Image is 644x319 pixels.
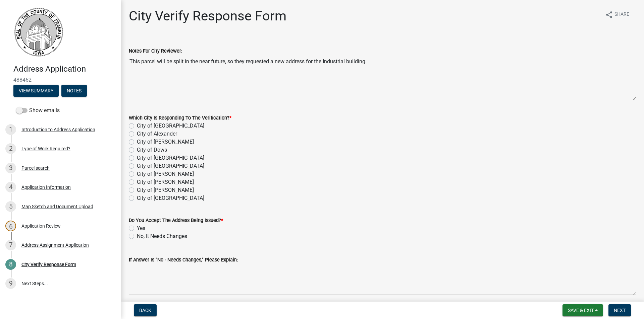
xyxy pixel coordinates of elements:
[614,11,629,19] span: Share
[5,163,16,173] div: 3
[5,259,16,270] div: 8
[600,8,635,21] button: shareShare
[21,166,50,170] div: Parcel search
[137,170,194,178] label: City of [PERSON_NAME]
[5,124,16,135] div: 1
[5,182,16,192] div: 4
[61,88,87,94] wm-modal-confirm: Notes
[134,304,157,316] button: Back
[13,85,59,97] button: View Summary
[137,146,167,154] label: City of Dows
[137,122,204,130] label: City of [GEOGRAPHIC_DATA]
[13,88,59,94] wm-modal-confirm: Summary
[13,77,107,83] span: 488462
[137,232,187,240] label: No, It Needs Changes
[129,116,231,121] label: Which City Is Responding To The Verification?
[129,218,223,223] label: Do You Accept The Address Being Issued?
[137,224,145,232] label: Yes
[137,138,194,146] label: City of [PERSON_NAME]
[568,308,594,313] span: Save & Exit
[137,194,204,202] label: City of [GEOGRAPHIC_DATA]
[137,162,204,170] label: City of [GEOGRAPHIC_DATA]
[61,85,87,97] button: Notes
[21,224,61,228] div: Application Review
[21,185,71,189] div: Application Information
[137,186,194,194] label: City of [PERSON_NAME]
[13,64,115,74] h4: Address Application
[21,127,95,132] div: Introduction to Address Application
[562,304,603,316] button: Save & Exit
[137,130,177,138] label: City of Alexander
[129,55,636,100] textarea: This parcel will be split in the near future, so they requested a new address for the Industrial ...
[5,221,16,231] div: 6
[21,204,93,209] div: Map Sketch and Document Upload
[129,8,286,24] h1: City Verify Response Form
[13,7,64,57] img: Franklin County, Iowa
[5,240,16,250] div: 7
[129,258,238,262] label: If Answer Is "No - Needs Changes," Please Explain:
[21,262,76,267] div: City Verify Response Form
[21,146,70,151] div: Type of Work Required?
[5,143,16,154] div: 2
[137,178,194,186] label: City of [PERSON_NAME]
[21,243,89,247] div: Address Assignment Application
[608,304,631,316] button: Next
[5,278,16,289] div: 9
[5,201,16,212] div: 5
[139,308,151,313] span: Back
[605,11,613,19] i: share
[137,154,204,162] label: City of [GEOGRAPHIC_DATA]
[16,106,60,114] label: Show emails
[129,49,182,54] label: Notes For City Reviewer:
[614,308,626,313] span: Next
